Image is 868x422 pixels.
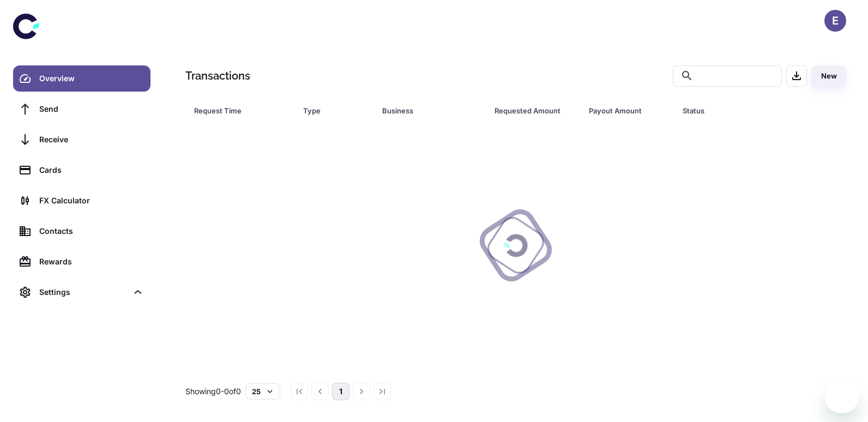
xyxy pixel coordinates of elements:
div: FX Calculator [39,195,144,207]
a: Receive [13,126,150,153]
span: Status [683,103,801,118]
a: Send [13,96,150,122]
div: Payout Amount [589,103,655,118]
div: Settings [39,286,128,298]
div: Type [303,103,355,118]
span: Requested Amount [495,103,575,118]
span: Payout Amount [589,103,670,118]
p: Showing 0-0 of 0 [185,385,241,397]
a: Contacts [13,218,150,244]
div: Send [39,103,144,115]
div: Settings [13,279,150,305]
a: FX Calculator [13,188,150,214]
a: Rewards [13,249,150,275]
div: Rewards [39,256,144,268]
div: Receive [39,134,144,146]
button: E [824,10,846,32]
div: Cards [39,164,144,176]
button: 25 [245,383,280,400]
button: New [811,65,846,87]
div: Request Time [194,103,276,118]
div: Requested Amount [495,103,561,118]
div: Contacts [39,225,144,237]
span: Type [303,103,369,118]
a: Overview [13,65,150,92]
button: page 1 [332,383,349,400]
iframe: Button to launch messaging window [824,378,859,413]
nav: pagination navigation [289,383,393,400]
h1: Transactions [185,68,250,84]
a: Cards [13,157,150,183]
div: Status [683,103,787,118]
div: Overview [39,73,144,85]
span: Request Time [194,103,290,118]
